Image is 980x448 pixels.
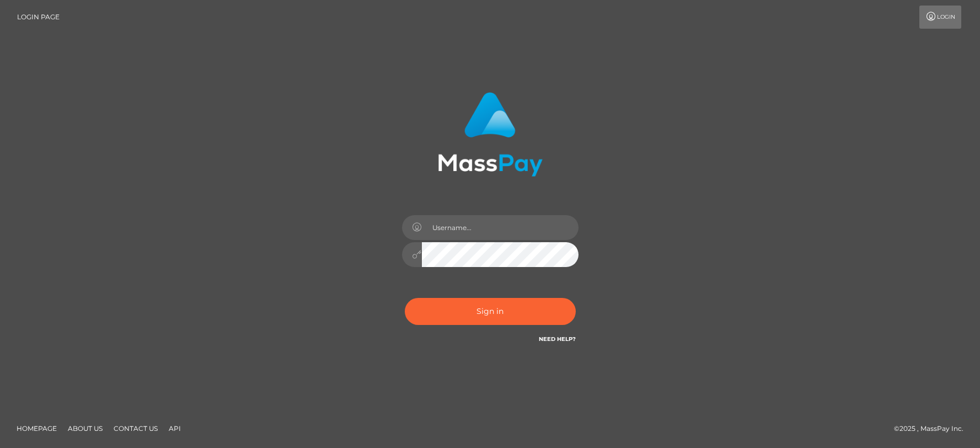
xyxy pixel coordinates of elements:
div: © 2025 , MassPay Inc. [894,423,972,435]
button: Sign in [405,298,576,325]
a: Login Page [17,6,60,29]
img: MassPay Login [438,92,543,177]
a: Homepage [12,420,61,437]
input: Username... [422,215,579,240]
a: API [164,420,185,437]
a: Login [919,6,961,29]
a: Need Help? [539,335,576,343]
a: About Us [63,420,107,437]
a: Contact Us [109,420,162,437]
